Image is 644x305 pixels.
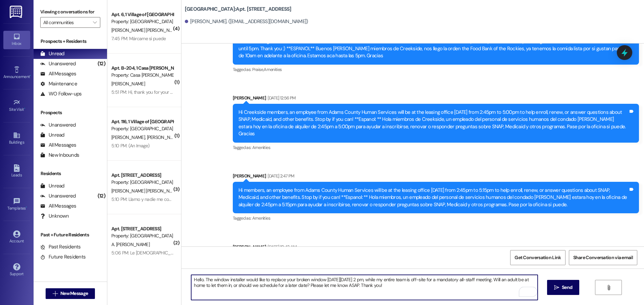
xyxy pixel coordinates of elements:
div: Property: Casa [PERSON_NAME] [111,72,173,79]
div: Unanswered [40,122,76,129]
div: 5:10 PM: (An Image) [111,143,150,149]
div: Unanswered [40,193,76,200]
div: Property: [GEOGRAPHIC_DATA] [111,232,173,239]
a: Templates • [3,196,30,214]
div: New Inbounds [40,152,79,159]
textarea: To enrich screen reader interactions, please activate Accessibility in Grammarly extension settings [191,275,537,300]
a: Site Visit • [3,97,30,115]
div: Hi Creekside members, an employee from Adams County Human Services will be at the leasing office ... [238,109,628,138]
div: Hi members, an employee from Adams County Human Services will be at the leasing office [DATE] fro... [238,187,628,208]
div: [PERSON_NAME] [233,94,639,104]
span: Amenities [252,215,270,221]
div: Tagged as: [233,143,639,152]
div: Apt. 116, 1 Village of [GEOGRAPHIC_DATA] [111,118,173,125]
div: Apt. [STREET_ADDRESS] [111,225,173,232]
b: [GEOGRAPHIC_DATA]: Apt. [STREET_ADDRESS] [185,6,291,13]
div: Unanswered [40,60,76,67]
i:  [53,291,58,296]
button: Get Conversation Link [510,250,565,265]
div: Apt. [STREET_ADDRESS] [111,172,173,179]
div: Maintenance [40,80,77,87]
span: Send [562,284,572,291]
div: Apt. B-204, 1 Casa [PERSON_NAME] [111,65,173,72]
div: (12) [96,59,107,69]
div: [PERSON_NAME] [233,243,639,253]
span: [PERSON_NAME] [PERSON_NAME] [147,134,215,140]
span: [PERSON_NAME] [PERSON_NAME] [111,188,179,194]
span: [PERSON_NAME] [111,81,145,87]
div: [PERSON_NAME] [233,172,639,182]
div: Past Residents [40,243,81,250]
div: Past + Future Residents [34,231,107,238]
span: [PERSON_NAME] [111,134,147,140]
button: New Message [46,288,95,299]
div: [DATE] 2:47 PM [266,172,294,179]
div: [DATE] 10:43 AM [266,243,297,250]
div: All Messages [40,203,76,210]
label: Viewing conversations for [40,7,100,17]
i:  [606,285,611,290]
a: Account [3,228,30,246]
div: All Messages [40,70,76,77]
span: Amenities [252,145,270,150]
div: Residents [34,170,107,177]
span: Get Conversation Link [515,254,561,261]
div: Unread [40,132,64,139]
a: Leads [3,162,30,180]
button: Share Conversation via email [569,250,637,265]
a: Buildings [3,130,30,148]
img: ResiDesk Logo [10,6,23,18]
span: Praise , [252,67,264,72]
div: 7:45 PM: Márcame si puede [111,35,166,42]
input: All communities [43,17,90,28]
div: Property: [GEOGRAPHIC_DATA] [111,18,173,25]
div: Unknown [40,213,69,220]
i:  [554,285,559,290]
div: Property: [GEOGRAPHIC_DATA] [111,179,173,186]
div: Future Residents [40,253,86,260]
a: Inbox [3,31,30,49]
div: Property: [GEOGRAPHIC_DATA] [111,125,173,132]
div: Apt. 6, 1 Village of [GEOGRAPHIC_DATA] [111,11,173,18]
div: (12) [96,191,107,201]
span: • [24,106,25,111]
div: Unread [40,182,64,189]
div: 5:06 PM: Le [DEMOGRAPHIC_DATA] risa una imagen [111,250,214,256]
span: • [26,205,27,210]
span: • [30,73,31,78]
span: New Message [60,290,88,297]
i:  [93,20,97,25]
div: All Messages [40,142,76,149]
span: Amenities [264,67,282,72]
div: Tagged as: [233,65,639,74]
div: Prospects + Residents [34,38,107,45]
div: [DATE] 12:56 PM [266,94,296,101]
div: [PERSON_NAME]. ([EMAIL_ADDRESS][DOMAIN_NAME]) [185,18,308,25]
div: 5:51 PM: Hi, thank you for your message. Our team will get back to you [DATE] between the hours of [111,89,303,95]
button: Send [547,280,580,295]
span: Share Conversation via email [573,254,633,261]
div: Good morning Creekside members, we received the Food Bank of the Rockies order and have the food ... [238,38,628,59]
span: [PERSON_NAME] [PERSON_NAME] [111,27,181,33]
div: Unread [40,50,64,57]
div: 5:10 PM: Llamo y nadie me contesta [111,196,181,202]
div: WO Follow-ups [40,90,82,97]
div: Prospects [34,109,107,116]
a: Support [3,261,30,279]
span: A. [PERSON_NAME] [111,241,150,247]
div: Tagged as: [233,213,639,223]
